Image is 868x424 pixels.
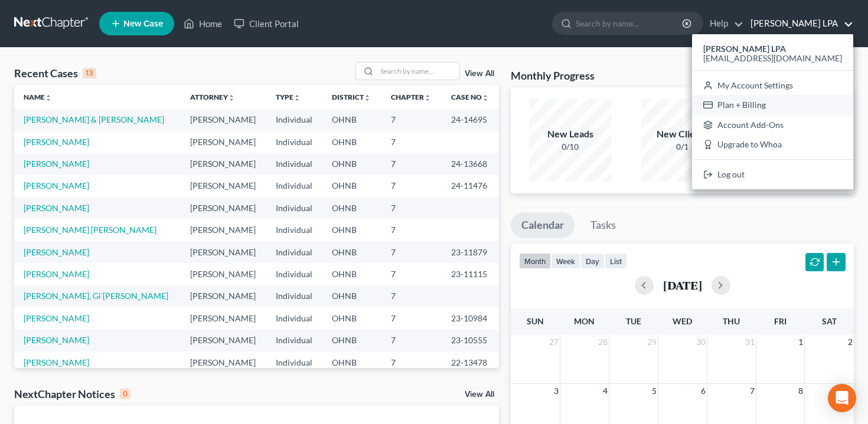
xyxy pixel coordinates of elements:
[482,94,489,101] i: unfold_more
[276,93,301,101] a: Typeunfold_more
[692,75,853,96] a: My Account Settings
[451,93,489,101] a: Case Nounfold_more
[266,109,323,130] td: Individual
[641,141,724,153] div: 0/1
[553,384,560,398] span: 3
[442,351,500,373] td: 22-13478
[597,335,609,349] span: 28
[822,316,837,326] span: Sat
[391,93,431,101] a: Chapterunfold_more
[24,180,89,190] a: [PERSON_NAME]
[745,13,853,34] a: [PERSON_NAME] LPA
[646,335,658,349] span: 29
[181,109,266,130] td: [PERSON_NAME]
[322,285,381,307] td: OHNB
[181,351,266,373] td: [PERSON_NAME]
[381,175,442,197] td: 7
[24,137,89,147] a: [PERSON_NAME]
[24,291,168,301] a: [PERSON_NAME], Gi'[PERSON_NAME]
[228,94,235,101] i: unfold_more
[266,330,323,351] td: Individual
[381,197,442,219] td: 7
[24,225,156,235] a: [PERSON_NAME] [PERSON_NAME]
[381,109,442,130] td: 7
[181,241,266,263] td: [PERSON_NAME]
[364,94,371,101] i: unfold_more
[45,94,52,101] i: unfold_more
[14,66,96,80] div: Recent Cases
[847,335,854,349] span: 2
[178,13,228,34] a: Home
[704,13,743,34] a: Help
[602,384,609,398] span: 4
[574,316,595,326] span: Mon
[381,285,442,307] td: 7
[703,44,786,54] strong: [PERSON_NAME] LPA
[266,219,323,241] td: Individual
[24,313,89,323] a: [PERSON_NAME]
[181,330,266,351] td: [PERSON_NAME]
[24,114,164,124] a: [PERSON_NAME] & [PERSON_NAME]
[576,12,684,34] input: Search by name...
[181,219,266,241] td: [PERSON_NAME]
[548,335,560,349] span: 27
[519,253,551,269] button: month
[465,390,494,399] a: View All
[381,351,442,373] td: 7
[381,307,442,329] td: 7
[322,219,381,241] td: OHNB
[692,34,853,189] div: [PERSON_NAME] LPA
[24,203,89,213] a: [PERSON_NAME]
[266,197,323,219] td: Individual
[123,19,163,28] span: New Case
[442,330,500,351] td: 23-10555
[551,253,580,269] button: week
[828,384,856,412] div: Open Intercom Messenger
[381,131,442,153] td: 7
[322,153,381,175] td: OHNB
[266,307,323,329] td: Individual
[322,241,381,263] td: OHNB
[700,384,707,398] span: 6
[797,384,804,398] span: 8
[181,131,266,153] td: [PERSON_NAME]
[442,307,500,329] td: 23-10984
[651,384,658,398] span: 5
[322,330,381,351] td: OHNB
[605,253,627,269] button: list
[322,131,381,153] td: OHNB
[24,269,89,279] a: [PERSON_NAME]
[381,153,442,175] td: 7
[24,247,89,257] a: [PERSON_NAME]
[83,68,96,78] div: 13
[190,93,235,101] a: Attorneyunfold_more
[749,384,756,398] span: 7
[511,212,575,238] a: Calendar
[381,263,442,285] td: 7
[465,70,494,78] a: View All
[797,335,804,349] span: 1
[774,316,787,326] span: Fri
[24,93,52,101] a: Nameunfold_more
[181,307,266,329] td: [PERSON_NAME]
[322,175,381,197] td: OHNB
[24,335,89,345] a: [PERSON_NAME]
[442,263,500,285] td: 23-11115
[228,13,305,34] a: Client Portal
[529,141,612,153] div: 0/10
[322,351,381,373] td: OHNB
[181,153,266,175] td: [PERSON_NAME]
[723,316,740,326] span: Thu
[442,153,500,175] td: 24-13668
[332,93,371,101] a: Districtunfold_more
[442,175,500,197] td: 24-11476
[641,127,724,141] div: New Clients
[24,357,89,367] a: [PERSON_NAME]
[703,53,842,63] span: [EMAIL_ADDRESS][DOMAIN_NAME]
[293,94,301,101] i: unfold_more
[266,241,323,263] td: Individual
[266,351,323,373] td: Individual
[181,197,266,219] td: [PERSON_NAME]
[424,94,431,101] i: unfold_more
[181,263,266,285] td: [PERSON_NAME]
